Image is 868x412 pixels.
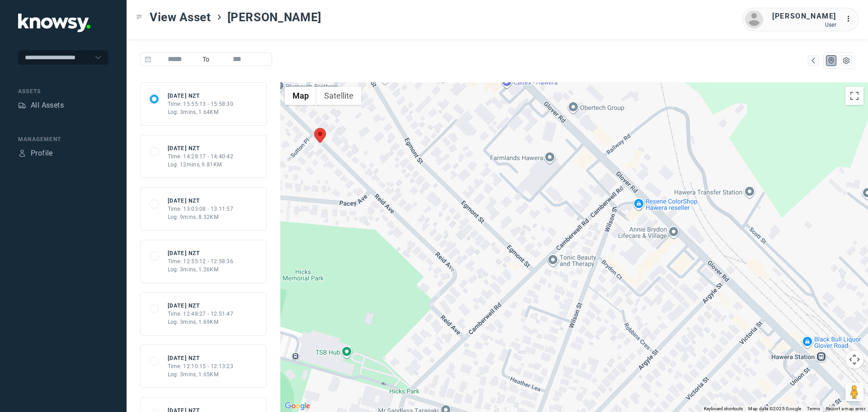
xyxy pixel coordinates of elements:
[704,406,743,412] button: Keyboard shortcuts
[827,57,835,65] div: Map
[168,354,234,362] div: [DATE] NZT
[168,144,234,152] div: [DATE] NZT
[283,400,312,412] a: Open this area in Google Maps (opens a new window)
[18,101,26,109] div: Assets
[842,57,850,65] div: List
[168,152,234,161] div: Time: 14:28:17 - 14:40:42
[745,10,763,28] img: avatar.png
[845,350,863,369] button: Map camera controls
[168,205,234,213] div: Time: 13:03:08 - 13:11:57
[216,14,223,21] div: >
[168,249,234,257] div: [DATE] NZT
[136,14,142,20] div: Toggle Menu
[227,9,321,25] span: [PERSON_NAME]
[845,14,856,26] div: :
[31,148,53,159] div: Profile
[846,15,855,22] tspan: ...
[826,406,865,411] a: Report a map error
[168,100,234,108] div: Time: 15:55:13 - 15:58:30
[845,87,863,105] button: Toggle fullscreen view
[807,406,821,411] a: Terms
[18,148,53,159] a: ProfileProfile
[168,318,234,326] div: Log: 3mins, 1.69KM
[168,310,234,318] div: Time: 12:48:27 - 12:51:47
[748,406,801,411] span: Map data ©2025 Google
[18,100,64,111] a: AssetsAll Assets
[168,302,234,310] div: [DATE] NZT
[168,265,234,274] div: Log: 3mins, 1.26KM
[168,161,234,169] div: Log: 12mins, 9.81KM
[18,149,26,157] div: Profile
[168,197,234,205] div: [DATE] NZT
[168,362,234,370] div: Time: 12:10:15 - 12:13:23
[18,135,108,143] div: Management
[845,14,856,24] div: :
[772,22,836,28] div: User
[31,100,64,111] div: All Assets
[168,92,234,100] div: [DATE] NZT
[168,370,234,379] div: Log: 3mins, 1.65KM
[168,108,234,116] div: Log: 3mins, 1.64KM
[283,400,312,412] img: Google
[199,52,213,66] span: To
[18,87,108,95] div: Assets
[772,11,836,22] div: [PERSON_NAME]
[168,213,234,221] div: Log: 9mins, 8.32KM
[845,383,863,401] button: Drag Pegman onto the map to open Street View
[285,87,316,105] button: Show street map
[168,257,234,265] div: Time: 12:55:12 - 12:58:36
[809,57,817,65] div: Map
[18,14,90,32] img: Application Logo
[316,87,361,105] button: Show satellite imagery
[150,9,211,25] span: View Asset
